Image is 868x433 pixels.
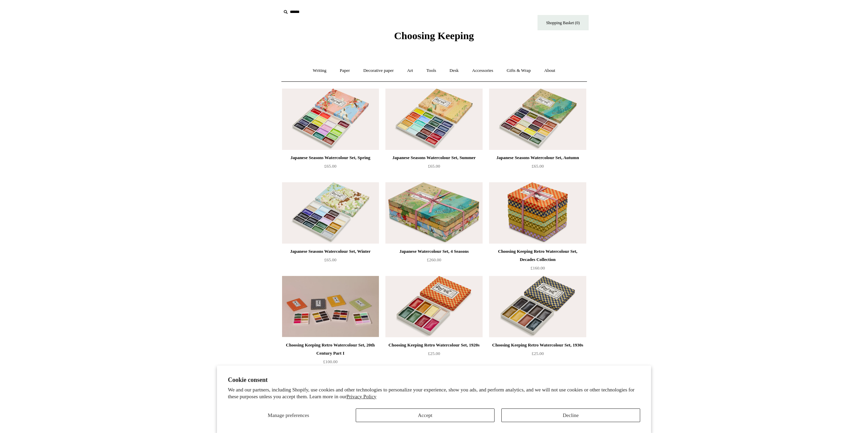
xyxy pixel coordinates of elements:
h2: Cookie consent [228,376,640,384]
a: Writing [307,62,333,80]
a: Paper [334,62,356,80]
img: Japanese Seasons Watercolour Set, Autumn [489,89,586,150]
span: Manage preferences [268,413,309,418]
img: Choosing Keeping Retro Watercolour Set, 1920s [385,276,482,337]
div: Japanese Seasons Watercolour Set, Summer [387,154,481,162]
a: Decorative paper [357,62,400,80]
a: Choosing Keeping Retro Watercolour Set, Decades Collection £160.00 [489,247,586,275]
a: Desk [443,62,465,80]
a: Choosing Keeping Retro Watercolour Set, 1930s £25.00 [489,341,586,369]
a: Japanese Seasons Watercolour Set, Winter Japanese Seasons Watercolour Set, Winter [282,182,379,244]
div: Japanese Seasons Watercolour Set, Autumn [491,154,584,162]
span: £65.00 [532,164,544,169]
span: £160.00 [530,265,545,270]
a: Gifts & Wrap [500,62,537,80]
a: Art [401,62,419,80]
a: Japanese Seasons Watercolour Set, Summer Japanese Seasons Watercolour Set, Summer [385,89,482,150]
a: About [538,62,561,80]
span: £100.00 [323,359,337,364]
span: £25.00 [428,351,440,356]
a: Privacy Policy [347,394,377,399]
button: Accept [356,408,495,422]
img: Choosing Keeping Retro Watercolour Set, 1930s [489,276,586,337]
a: Choosing Keeping Retro Watercolour Set, Decades Collection Choosing Keeping Retro Watercolour Set... [489,182,586,244]
div: Japanese Seasons Watercolour Set, Spring [284,154,377,162]
div: Japanese Watercolour Set, 4 Seasons [387,247,481,256]
button: Decline [501,408,640,422]
img: Choosing Keeping Retro Watercolour Set, 20th Century Part I [282,276,379,337]
p: We and our partners, including Shopify, use cookies and other technologies to personalize your ex... [228,387,640,400]
span: £25.00 [532,351,544,356]
a: Japanese Seasons Watercolour Set, Winter £65.00 [282,247,379,275]
a: Choosing Keeping Retro Watercolour Set, 20th Century Part I £100.00 [282,341,379,369]
a: Japanese Seasons Watercolour Set, Autumn Japanese Seasons Watercolour Set, Autumn [489,89,586,150]
a: Shopping Basket (0) [538,15,589,30]
div: Choosing Keeping Retro Watercolour Set, Decades Collection [491,247,584,264]
a: Choosing Keeping Retro Watercolour Set, 20th Century Part I Choosing Keeping Retro Watercolour Se... [282,276,379,337]
a: Tools [420,62,442,80]
a: Japanese Seasons Watercolour Set, Spring Japanese Seasons Watercolour Set, Spring [282,89,379,150]
img: Choosing Keeping Retro Watercolour Set, Decades Collection [489,182,586,244]
img: Japanese Seasons Watercolour Set, Spring [282,89,379,150]
a: Japanese Seasons Watercolour Set, Summer £65.00 [385,154,482,182]
button: Manage preferences [228,408,349,422]
img: Japanese Seasons Watercolour Set, Summer [385,89,482,150]
span: £260.00 [427,257,441,262]
img: Japanese Seasons Watercolour Set, Winter [282,182,379,244]
a: Japanese Seasons Watercolour Set, Autumn £65.00 [489,154,586,182]
span: £65.00 [324,257,337,262]
a: Japanese Seasons Watercolour Set, Spring £65.00 [282,154,379,182]
div: Japanese Seasons Watercolour Set, Winter [284,247,377,256]
a: Choosing Keeping Retro Watercolour Set, 1930s Choosing Keeping Retro Watercolour Set, 1930s [489,276,586,337]
img: Japanese Watercolour Set, 4 Seasons [385,182,482,244]
a: Japanese Watercolour Set, 4 Seasons £260.00 [385,247,482,275]
a: Choosing Keeping Retro Watercolour Set, 1920s £25.00 [385,341,482,369]
a: Choosing Keeping [394,35,474,40]
a: Japanese Watercolour Set, 4 Seasons Japanese Watercolour Set, 4 Seasons [385,182,482,244]
a: Choosing Keeping Retro Watercolour Set, 1920s Choosing Keeping Retro Watercolour Set, 1920s [385,276,482,337]
a: Accessories [466,62,499,80]
div: Choosing Keeping Retro Watercolour Set, 1930s [491,341,584,349]
span: £65.00 [428,164,440,169]
span: £65.00 [324,164,337,169]
div: Choosing Keeping Retro Watercolour Set, 20th Century Part I [284,341,377,357]
div: Choosing Keeping Retro Watercolour Set, 1920s [387,341,481,349]
span: Choosing Keeping [394,30,474,41]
